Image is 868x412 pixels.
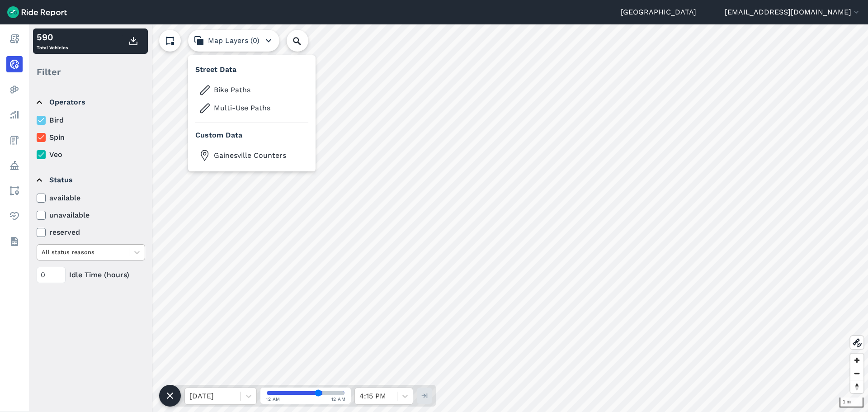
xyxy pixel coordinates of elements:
a: Datasets [6,233,23,250]
span: 12 AM [331,396,346,403]
a: Report [6,31,23,47]
div: Total Vehicles [37,30,68,52]
span: Gainesville Counters [214,150,304,161]
button: Map Layers (0) [188,30,279,52]
span: Multi-Use Paths [214,103,304,114]
button: [EMAIL_ADDRESS][DOMAIN_NAME] [725,7,861,18]
div: Idle Time (hours) [37,267,145,283]
div: 1 mi [840,398,863,407]
label: unavailable [37,210,145,221]
a: [GEOGRAPHIC_DATA] [621,7,696,18]
span: Bike Paths [214,85,304,95]
label: Bird [37,115,145,126]
h3: Custom Data [195,130,308,144]
a: Heatmaps [6,81,23,98]
a: Areas [6,183,23,199]
summary: Operators [37,90,144,115]
button: Gainesville Counters [195,148,308,162]
span: 12 AM [266,396,280,403]
button: Bike Paths [195,82,308,97]
div: 590 [37,30,68,44]
label: Spin [37,132,145,143]
a: Analyze [6,107,23,123]
a: Fees [6,132,23,148]
a: Policy [6,157,23,174]
button: Multi-Use Paths [195,100,308,115]
h3: Street Data [195,64,308,79]
label: Veo [37,149,145,160]
a: Health [6,208,23,224]
a: Realtime [6,56,23,72]
button: Reset bearing to north [850,380,863,393]
label: available [37,193,145,204]
div: Filter [33,58,148,86]
input: Search Location or Vehicles [287,30,323,52]
summary: Status [37,167,144,193]
img: Ride Report [7,6,67,18]
button: Zoom out [850,367,863,380]
label: reserved [37,227,145,238]
canvas: Map [29,24,868,412]
button: Zoom in [850,354,863,367]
